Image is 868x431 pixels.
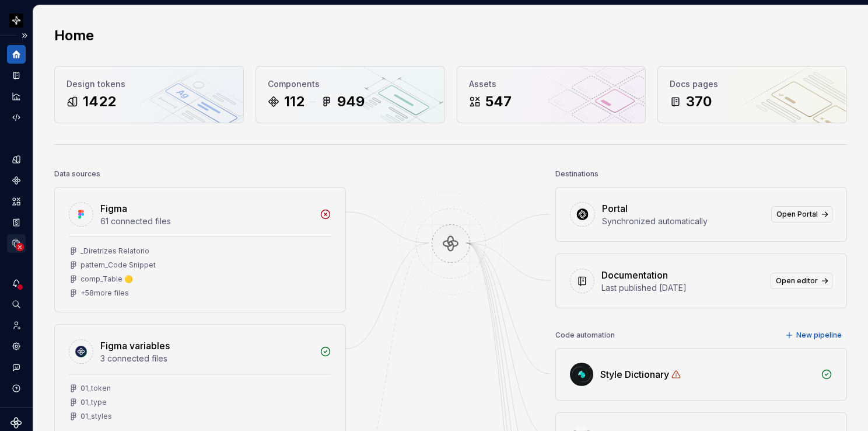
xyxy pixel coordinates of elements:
[601,268,668,282] div: Documentation
[80,260,156,270] div: pattern_Code Snippet
[7,274,26,293] button: Notifications
[80,289,129,298] div: + 58 more files
[600,367,669,381] div: Style Dictionary
[9,13,23,27] img: 2d16a307-6340-4442-b48d-ad77c5bc40e7.png
[686,92,712,111] div: 370
[457,66,646,123] a: Assets547
[485,92,512,111] div: 547
[7,45,26,64] a: Home
[54,66,244,123] a: Design tokens1422
[7,66,26,85] a: Documentation
[16,27,33,44] button: Expand sidebar
[100,201,127,215] div: Figma
[66,78,232,90] div: Design tokens
[771,273,832,289] a: Open editor
[100,215,313,227] div: 61 connected files
[670,78,835,90] div: Docs pages
[54,26,94,45] h2: Home
[657,66,847,123] a: Docs pages370
[100,353,313,364] div: 3 connected files
[555,327,615,343] div: Code automation
[100,339,170,353] div: Figma variables
[776,276,818,286] span: Open editor
[7,234,26,253] a: Data sources
[80,384,111,393] div: 01_token
[80,398,107,407] div: 01_type
[782,327,847,343] button: New pipeline
[7,213,26,232] a: Storybook stories
[54,187,346,312] a: Figma61 connected files_Diretrizes Relatoriopattern_Code Snippetcomp_Table 🟡+58more files
[7,171,26,190] a: Components
[602,215,764,227] div: Synchronized automatically
[284,92,304,111] div: 112
[7,108,26,127] a: Code automation
[7,87,26,106] a: Analytics
[469,78,634,90] div: Assets
[54,166,100,182] div: Data sources
[771,206,832,223] a: Open Portal
[83,92,116,111] div: 1422
[776,210,818,219] span: Open Portal
[7,150,26,169] a: Design tokens
[80,246,149,256] div: _Diretrizes Relatorio
[80,412,112,421] div: 01_styles
[10,417,22,429] svg: Supernova Logo
[7,358,26,377] button: Contact support
[601,282,764,294] div: Last published [DATE]
[796,331,842,340] span: New pipeline
[7,192,26,211] a: Assets
[256,66,445,123] a: Components112949
[268,78,433,90] div: Components
[7,337,26,356] a: Settings
[602,201,628,215] div: Portal
[337,92,365,111] div: 949
[7,316,26,335] a: Invite team
[7,295,26,314] button: Search ⌘K
[555,166,598,182] div: Destinations
[80,274,133,284] div: comp_Table 🟡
